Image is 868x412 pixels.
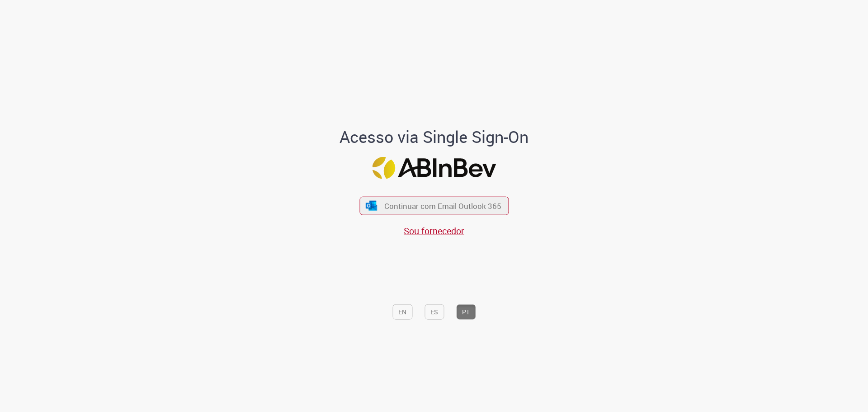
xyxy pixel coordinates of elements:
img: ícone Azure/Microsoft 360 [365,201,378,210]
img: Logo ABInBev [372,156,496,179]
button: ícone Azure/Microsoft 360 Continuar com Email Outlook 365 [359,196,509,215]
a: Sou fornecedor [404,225,464,237]
button: PT [456,304,476,319]
button: ES [425,304,444,319]
span: Continuar com Email Outlook 365 [384,201,501,211]
button: EN [392,304,412,319]
h1: Acesso via Single Sign-On [309,128,560,146]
